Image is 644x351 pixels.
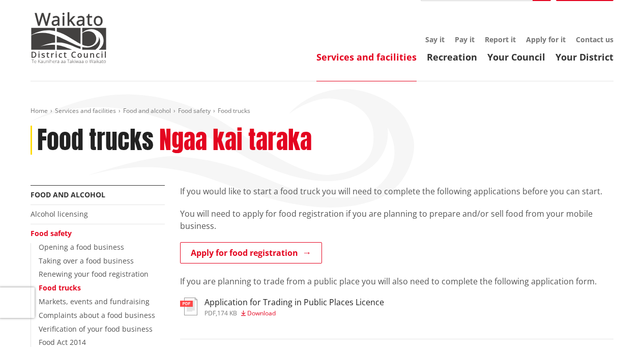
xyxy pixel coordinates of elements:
[55,106,116,115] a: Services and facilities
[180,208,613,232] p: You will need to apply for food registration if you are planning to prepare and/or sell food from...
[39,297,150,306] a: Markets, events and fundraising
[31,228,72,238] a: Food safety
[180,185,613,197] p: If you would like to start a food truck you will need to complete the following applications befo...
[180,298,384,316] a: Application for Trading in Public Places Licence pdf,174 KB Download
[204,309,216,317] span: pdf
[31,190,105,199] a: Food and alcohol
[39,256,134,266] a: Taking over a food business
[487,51,545,63] a: Your Council
[526,35,566,44] a: Apply for it
[31,209,88,219] a: Alcohol licensing
[316,51,417,63] a: Services and facilities
[159,126,312,155] h2: Ngaa kai taraka
[39,310,155,320] a: Complaints about a food business
[31,12,107,63] img: Waikato District Council - Te Kaunihera aa Takiwaa o Waikato
[576,35,613,44] a: Contact us
[31,106,48,115] a: Home
[180,275,613,287] p: If you are planning to trade from a public place you will also need to complete the following app...
[39,283,81,292] a: Food trucks
[180,298,197,315] img: document-pdf.svg
[39,269,149,279] a: Renewing your food registration
[204,298,384,307] h3: Application for Trading in Public Places Licence
[425,35,445,44] a: Say it
[37,126,154,155] h1: Food trucks
[455,35,475,44] a: Pay it
[39,337,86,347] a: Food Act 2014
[427,51,477,63] a: Recreation
[597,308,634,345] iframe: Messenger Launcher
[247,309,276,317] span: Download
[485,35,516,44] a: Report it
[39,242,124,252] a: Opening a food business
[204,310,384,316] div: ,
[180,242,322,264] a: Apply for food registration
[555,51,613,63] a: Your District
[217,309,237,317] span: 174 KB
[39,324,153,334] a: Verification of your food business
[218,106,250,115] span: Food trucks
[178,106,211,115] a: Food safety
[31,107,613,115] nav: breadcrumb
[123,106,171,115] a: Food and alcohol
